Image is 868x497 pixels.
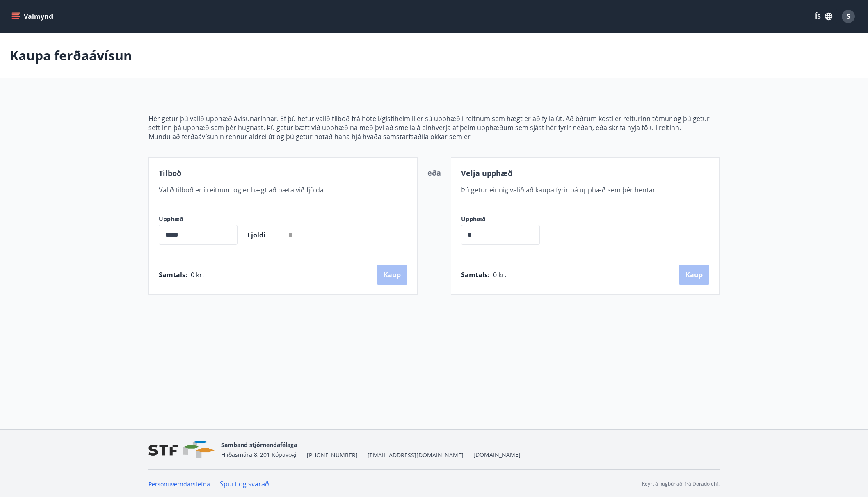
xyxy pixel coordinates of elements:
span: Fjöldi [247,230,265,239]
a: Persónuverndarstefna [148,480,210,488]
p: Hér getur þú valið upphæð ávísunarinnar. Ef þú hefur valið tilboð frá hóteli/gistiheimili er sú u... [148,114,720,132]
span: S [847,12,850,21]
button: menu [10,9,56,24]
a: Spurt og svarað [220,479,269,488]
button: S [838,7,858,26]
span: [PHONE_NUMBER] [307,451,358,459]
p: Kaupa ferðaávísun [10,46,132,64]
span: Þú getur einnig valið að kaupa fyrir þá upphæð sem þér hentar. [461,185,657,194]
span: 0 kr. [191,270,204,279]
label: Upphæð [159,215,238,223]
button: ÍS [811,9,837,24]
span: Tilboð [159,168,181,178]
p: Keyrt á hugbúnaði frá Dorado ehf. [642,480,720,488]
span: Hlíðasmára 8, 201 Kópavogi [221,451,297,458]
span: Samtals : [461,270,490,279]
span: Samband stjórnendafélaga [221,441,297,449]
label: Upphæð [461,215,548,223]
span: eða [427,168,441,178]
span: Velja upphæð [461,168,512,178]
span: Samtals : [159,270,187,279]
span: [EMAIL_ADDRESS][DOMAIN_NAME] [368,451,464,459]
a: [DOMAIN_NAME] [473,451,521,458]
span: Valið tilboð er í reitnum og er hægt að bæta við fjölda. [159,185,325,194]
span: 0 kr. [493,270,506,279]
img: vjCaq2fThgY3EUYqSgpjEiBg6WP39ov69hlhuPVN.png [148,441,215,458]
p: Mundu að ferðaávísunin rennur aldrei út og þú getur notað hana hjá hvaða samstarfsaðila okkar sem er [148,132,720,141]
